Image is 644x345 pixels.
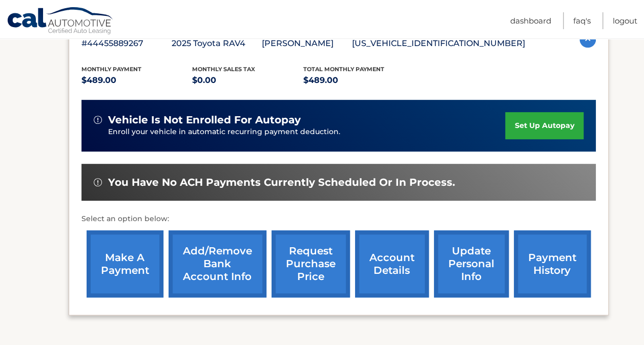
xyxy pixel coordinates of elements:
span: You have no ACH payments currently scheduled or in process. [108,176,455,189]
p: #44455889267 [81,36,172,51]
img: alert-white.svg [94,178,102,186]
p: [US_VEHICLE_IDENTIFICATION_NUMBER] [352,36,525,51]
p: 2025 Toyota RAV4 [172,36,262,51]
img: alert-white.svg [94,116,102,124]
a: make a payment [87,230,163,297]
a: FAQ's [573,12,591,29]
p: $489.00 [81,73,193,88]
a: set up autopay [505,112,583,139]
a: Cal Automotive [7,7,114,36]
a: update personal info [434,230,509,297]
a: Logout [613,12,637,29]
span: Total Monthly Payment [303,66,384,73]
span: vehicle is not enrolled for autopay [108,114,301,126]
span: Monthly sales Tax [192,66,255,73]
p: [PERSON_NAME] [262,36,352,51]
a: Add/Remove bank account info [169,230,266,297]
a: request purchase price [272,230,350,297]
img: accordion-active.svg [579,31,596,48]
span: Monthly Payment [81,66,141,73]
p: Select an option below: [81,213,596,225]
a: Dashboard [510,12,551,29]
a: account details [355,230,429,297]
a: payment history [514,230,591,297]
p: $489.00 [303,73,414,88]
p: Enroll your vehicle in automatic recurring payment deduction. [108,126,506,138]
p: $0.00 [192,73,303,88]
